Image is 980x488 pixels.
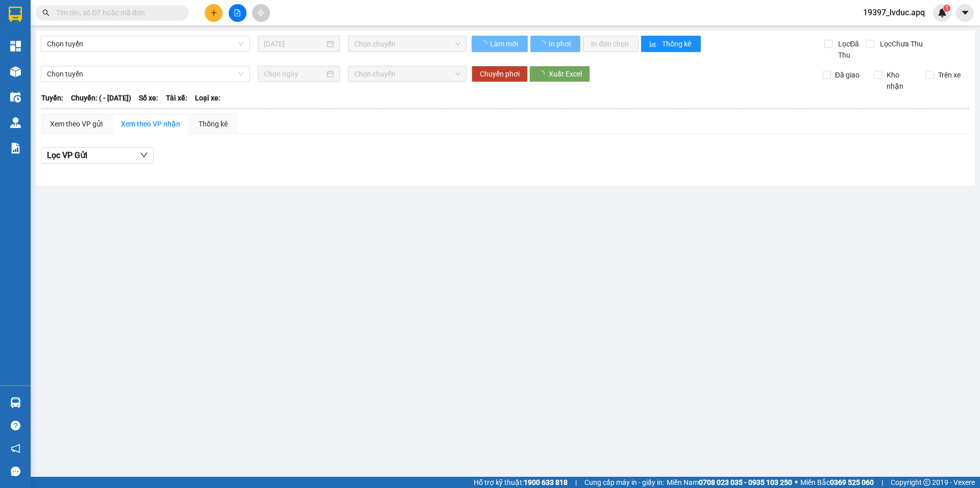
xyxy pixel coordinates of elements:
span: notification [11,444,20,453]
span: bar-chart [649,40,658,48]
span: Chọn chuyến [354,66,460,82]
span: Làm mới [490,38,520,49]
button: file-add [229,4,247,22]
span: aim [257,9,264,16]
input: 11/10/2025 [264,38,325,49]
button: Xuất Excel [529,66,590,82]
img: warehouse-icon [10,92,21,102]
span: Chọn tuyến [47,36,243,52]
div: Xem theo VP gửi [50,118,103,130]
div: Xem theo VP nhận [121,118,180,130]
button: bar-chartThống kê [641,36,701,52]
span: Miền Bắc [800,477,874,488]
span: file-add [234,9,241,16]
span: Lọc Đã Thu [834,38,866,61]
span: loading [538,40,547,47]
span: Miền Nam [667,477,792,488]
span: question-circle [11,421,20,430]
button: Làm mới [472,36,528,52]
img: warehouse-icon [10,66,21,77]
span: loading [480,40,488,47]
span: copyright [923,479,930,486]
button: In phơi [530,36,580,52]
button: aim [252,4,270,22]
span: Tài xế: [166,92,187,104]
div: Thống kê [199,118,228,130]
span: message [11,467,20,476]
span: Trên xe [934,69,965,81]
span: 19397_lvduc.apq [855,6,933,19]
span: Hỗ trợ kỹ thuật: [474,477,568,488]
span: Số xe: [139,92,158,104]
span: Lọc Chưa Thu [876,38,924,49]
img: solution-icon [10,143,21,153]
input: Tìm tên, số ĐT hoặc mã đơn [56,7,177,18]
span: Chuyến: ( - [DATE]) [71,92,131,104]
span: plus [210,9,217,16]
span: Đã giao [831,69,864,81]
img: warehouse-icon [10,117,21,128]
span: Cung cấp máy in - giấy in: [584,477,664,488]
span: | [575,477,577,488]
button: caret-down [956,4,974,22]
span: Lọc VP Gửi [47,149,87,162]
strong: 0369 525 060 [830,478,874,486]
button: plus [205,4,223,22]
button: Lọc VP Gửi [41,147,154,164]
span: down [140,151,148,159]
b: Tuyến: [41,94,63,102]
span: Chọn tuyến [47,66,243,82]
button: Chuyển phơi [472,66,528,82]
input: Chọn ngày [264,68,325,80]
span: Loại xe: [195,92,220,104]
strong: 0708 023 035 - 0935 103 250 [699,478,792,486]
span: search [42,9,50,16]
span: Thống kê [662,38,693,49]
img: icon-new-feature [938,8,947,17]
button: In đơn chọn [583,36,639,52]
span: In phơi [549,38,572,49]
sup: 1 [943,5,950,12]
img: dashboard-icon [10,41,21,52]
span: Chọn chuyến [354,36,460,52]
span: Kho nhận [883,69,918,92]
strong: 1900 633 818 [524,478,568,486]
span: 1 [945,5,948,12]
img: logo-vxr [9,7,22,22]
span: caret-down [961,8,970,17]
span: ⚪️ [795,480,798,484]
span: | [881,477,883,488]
img: warehouse-icon [10,397,21,408]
